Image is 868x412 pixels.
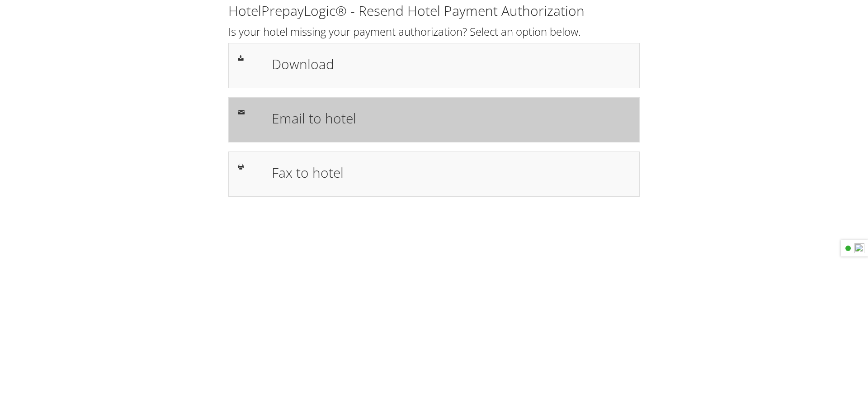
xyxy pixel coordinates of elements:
a: Download [228,43,640,88]
h1: Email to hotel [272,108,630,128]
h1: HotelPrepayLogic® - Resend Hotel Payment Authorization [228,1,640,20]
a: Email to hotel [228,97,640,142]
h1: Fax to hotel [272,162,630,183]
h1: Download [272,54,630,74]
h2: Is your hotel missing your payment authorization? Select an option below. [228,24,640,39]
a: Fax to hotel [228,152,640,197]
